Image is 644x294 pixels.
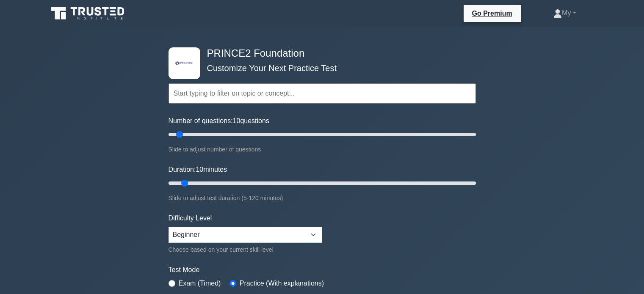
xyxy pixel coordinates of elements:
label: Duration: minutes [169,165,227,175]
label: Practice (With explanations) [240,278,324,289]
span: 10 [233,117,240,124]
label: Test Mode [169,265,476,275]
span: 10 [196,166,203,173]
label: Exam (Timed) [179,278,221,289]
div: Slide to adjust number of questions [169,144,476,154]
a: My [533,5,596,22]
a: Go Premium [467,8,517,19]
input: Start typing to filter on topic or concept... [169,83,476,104]
label: Number of questions: questions [169,116,269,126]
div: Choose based on your current skill level [169,245,322,255]
h4: PRINCE2 Foundation [204,47,434,60]
label: Difficulty Level [169,213,212,223]
div: Slide to adjust test duration (5-120 minutes) [169,193,476,203]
